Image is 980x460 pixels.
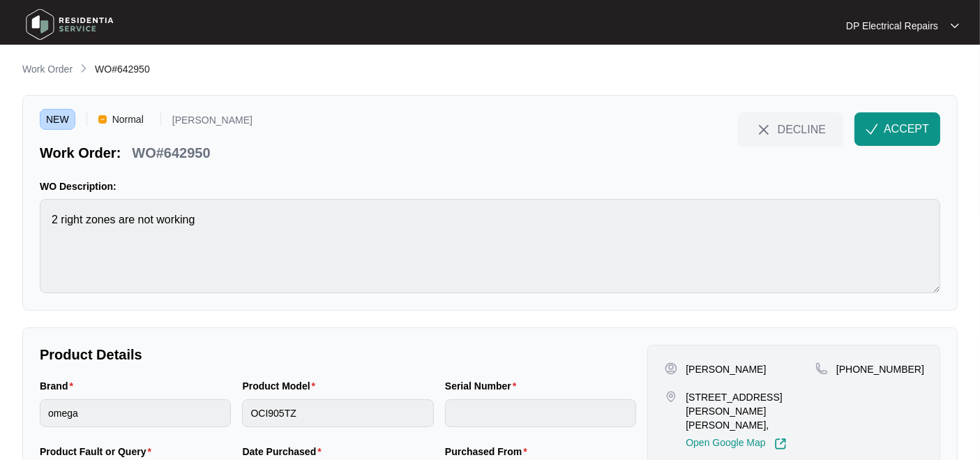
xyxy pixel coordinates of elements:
[846,19,938,33] p: DP Electrical Repairs
[242,379,321,393] label: Product Model
[172,115,252,130] p: [PERSON_NAME]
[40,345,636,364] p: Product Details
[866,123,878,135] img: check-Icon
[95,64,150,75] span: WO#642950
[738,112,843,146] button: close-IconDECLINE
[686,438,786,450] a: Open Google Map
[242,445,326,459] label: Date Purchased
[836,362,924,376] p: [PHONE_NUMBER]
[665,362,677,375] img: user-pin
[951,22,959,29] img: dropdown arrow
[40,199,940,293] textarea: 2 right zones are not working
[40,109,75,130] span: NEW
[40,445,157,459] label: Product Fault or Query
[98,115,107,124] img: Vercel Logo
[242,399,433,427] input: Product Model
[40,143,121,163] p: Work Order:
[20,62,75,77] a: Work Order
[665,390,677,403] img: map-pin
[78,63,89,74] img: chevron-right
[445,399,636,427] input: Serial Number
[815,362,828,375] img: map-pin
[884,121,929,138] span: ACCEPT
[40,379,79,393] label: Brand
[445,379,522,393] label: Serial Number
[686,362,766,376] p: [PERSON_NAME]
[132,143,210,163] p: WO#642950
[40,179,940,193] p: WO Description:
[755,121,772,138] img: close-Icon
[854,112,940,146] button: check-IconACCEPT
[686,390,815,432] p: [STREET_ADDRESS][PERSON_NAME][PERSON_NAME],
[22,62,73,76] p: Work Order
[40,399,231,427] input: Brand
[778,121,826,137] span: DECLINE
[107,109,149,130] span: Normal
[774,438,787,450] img: Link-External
[445,445,533,459] label: Purchased From
[21,3,119,45] img: residentia service logo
